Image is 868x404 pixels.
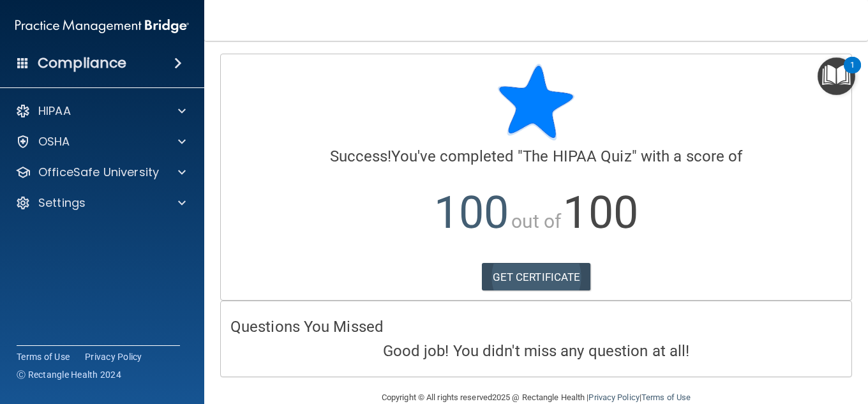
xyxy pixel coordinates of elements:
a: OSHA [15,134,186,149]
div: 1 [850,65,855,82]
span: 100 [434,186,509,239]
a: HIPAA [15,103,186,119]
a: OfficeSafe University [15,165,186,180]
span: Success! [330,147,392,165]
a: Privacy Policy [588,393,639,402]
a: Terms of Use [17,350,70,363]
a: Terms of Use [641,393,691,402]
h4: Compliance [38,54,126,72]
a: Settings [15,195,186,211]
p: OfficeSafe University [38,165,159,180]
a: GET CERTIFICATE [482,263,591,291]
a: Privacy Policy [85,350,142,363]
p: HIPAA [38,103,71,119]
h4: You've completed " " with a score of [230,148,842,165]
span: The HIPAA Quiz [523,147,631,165]
img: PMB logo [15,13,189,39]
img: blue-star-rounded.9d042014.png [498,64,574,140]
h4: Questions You Missed [230,318,842,335]
span: Ⓒ Rectangle Health 2024 [17,368,121,381]
h4: Good job! You didn't miss any question at all! [230,343,842,359]
p: OSHA [38,134,70,149]
button: Open Resource Center, 1 new notification [818,57,855,95]
span: 100 [563,186,638,239]
span: out of [511,210,562,232]
p: Settings [38,195,86,211]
